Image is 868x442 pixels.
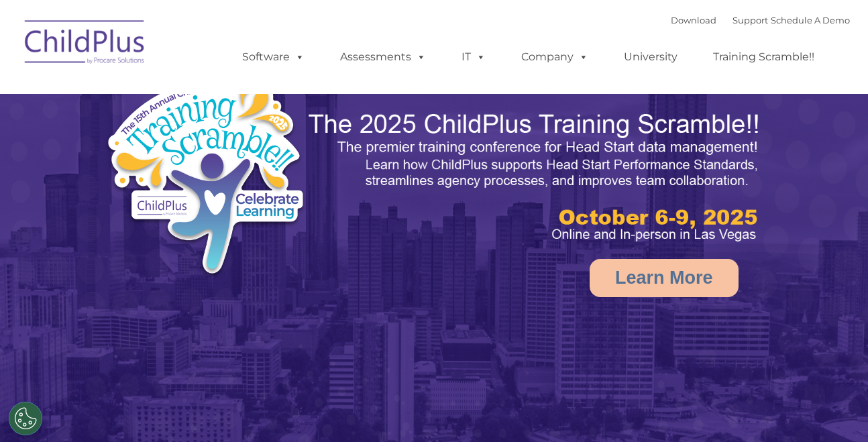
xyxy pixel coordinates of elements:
[508,44,602,70] a: Company
[610,44,691,70] a: University
[700,44,828,70] a: Training Scramble!!
[733,15,768,25] a: Support
[590,259,739,297] a: Learn More
[671,15,716,25] a: Download
[229,44,318,70] a: Software
[18,11,152,78] img: ChildPlus by Procare Solutions
[448,44,499,70] a: IT
[327,44,439,70] a: Assessments
[671,15,850,25] font: |
[771,15,850,25] a: Schedule A Demo
[9,402,42,435] button: Cookies Settings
